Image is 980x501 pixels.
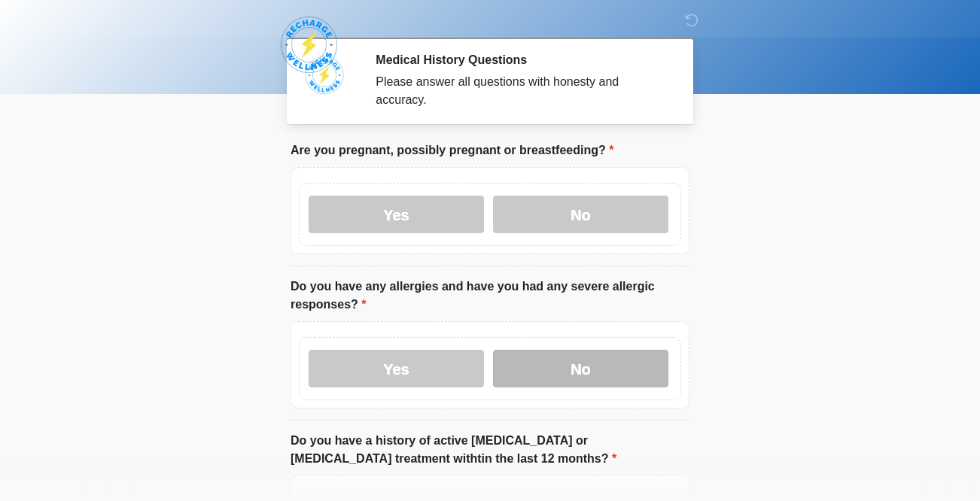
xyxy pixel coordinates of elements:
[376,73,667,109] div: Please answer all questions with honesty and accuracy.
[291,432,689,468] label: Do you have a history of active [MEDICAL_DATA] or [MEDICAL_DATA] treatment withtin the last 12 mo...
[275,11,342,78] img: Recharge Wellness LLC Logo
[309,350,484,387] label: Yes
[291,141,613,159] label: Are you pregnant, possibly pregnant or breastfeeding?
[493,350,668,387] label: No
[493,196,668,233] label: No
[309,196,484,233] label: Yes
[291,278,689,314] label: Do you have any allergies and have you had any severe allergic responses?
